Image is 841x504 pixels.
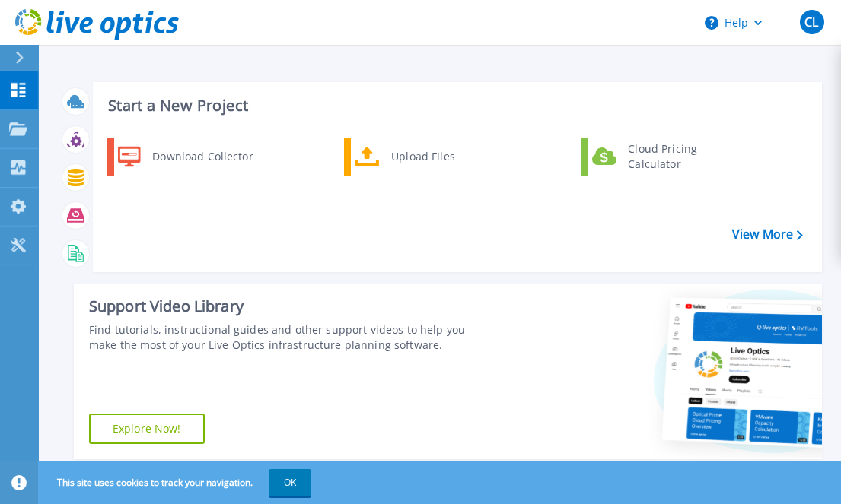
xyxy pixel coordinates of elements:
span: This site uses cookies to track your navigation. [42,469,311,496]
a: View More [732,227,803,242]
div: Support Video Library [89,296,476,316]
a: Cloud Pricing Calculator [581,138,737,176]
a: Upload Files [344,138,500,176]
a: Download Collector [107,138,263,176]
button: OK [269,469,311,496]
span: CL [804,16,818,28]
a: Explore Now! [89,414,205,444]
div: Upload Files [384,141,496,172]
div: Download Collector [145,141,260,172]
div: Find tutorials, instructional guides and other support videos to help you make the most of your L... [89,322,476,353]
h3: Start a New Project [108,97,802,114]
div: Cloud Pricing Calculator [620,141,733,172]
